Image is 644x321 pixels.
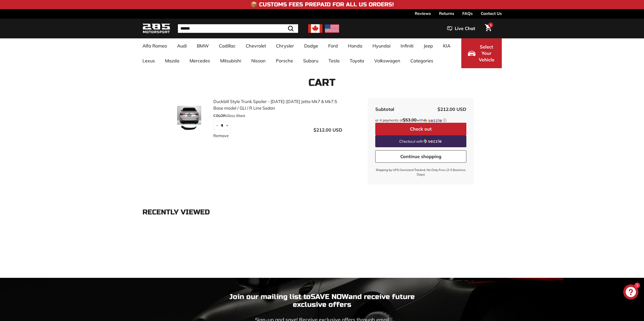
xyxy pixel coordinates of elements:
a: Chevrolet [241,38,271,53]
p: Join our mailing list to and receive future exclusive offers [221,293,423,309]
a: Honda [343,38,367,53]
a: Nissan [246,53,271,68]
button: Increase item quantity by one [223,121,231,130]
div: Gloss Black [213,113,342,118]
a: Toyota [345,53,369,68]
img: Sezzle [424,118,442,123]
a: Subaru [298,53,323,68]
strong: SAVE NOW [311,292,348,301]
div: or 4 payments of$53.00withSezzle Click to learn more about Sezzle [375,118,466,123]
a: Mercedes [184,53,215,68]
span: Select Your Vehicle [478,44,495,63]
button: Reduce item quantity by one [213,121,221,130]
a: Reviews [415,9,431,18]
img: Duckbill Style Trunk Spoiler - 2019-2025 Jetta Mk7 & Mk7.5 Base model / GLI / R Line Sedan [170,106,208,131]
a: Checkout with [375,135,466,147]
span: Live Chat [455,25,475,32]
button: Live Chat [441,22,482,35]
a: Chrysler [271,38,299,53]
a: Lexus [137,53,160,68]
a: Remove [213,133,229,139]
a: Continue shopping [375,150,466,163]
a: Mazda [160,53,184,68]
a: Ford [323,38,343,53]
a: BMW [192,38,214,53]
a: Alfa Romeo [137,38,172,53]
a: Tesla [323,53,345,68]
span: $212.00 USD [314,127,342,133]
h4: 📦 Customs Fees Prepaid for All US Orders! [251,2,394,8]
a: Dodge [299,38,323,53]
a: Contact Us [481,9,502,18]
a: Audi [172,38,192,53]
h1: Cart [142,77,502,88]
span: $212.00 USD [438,106,466,112]
a: Mitsubishi [215,53,246,68]
a: Categories [405,53,438,68]
a: Jeep [419,38,438,53]
a: Hyundai [367,38,396,53]
a: Returns [439,9,454,18]
div: or 4 payments of with [375,118,466,123]
small: Shipping by UPS Oversized Tracked, No Duty Fees (2-5 Business Days) [375,168,466,177]
img: Sezzle [423,139,442,143]
img: Logo_285_Motorsport_areodynamics_components [142,23,170,35]
a: Cart [482,20,495,37]
a: KIA [438,38,455,53]
span: $53.00 [403,117,417,122]
a: Cadillac [214,38,241,53]
span: COLOR: [213,113,226,118]
span: 1 [490,23,492,27]
a: Infiniti [396,38,419,53]
inbox-online-store-chat: Shopify online store chat [622,284,640,301]
a: Volkswagen [369,53,405,68]
a: Duckbill Style Trunk Spoiler - [DATE]-[DATE] Jetta Mk7 & Mk7.5 Base model / GLI / R Line Sedan [213,98,342,111]
div: Subtotal [375,106,394,113]
div: Recently viewed [142,208,502,216]
a: Porsche [271,53,298,68]
input: Search [178,24,298,33]
a: FAQs [462,9,473,18]
button: Select Your Vehicle [461,38,502,68]
button: Check out [375,123,466,135]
